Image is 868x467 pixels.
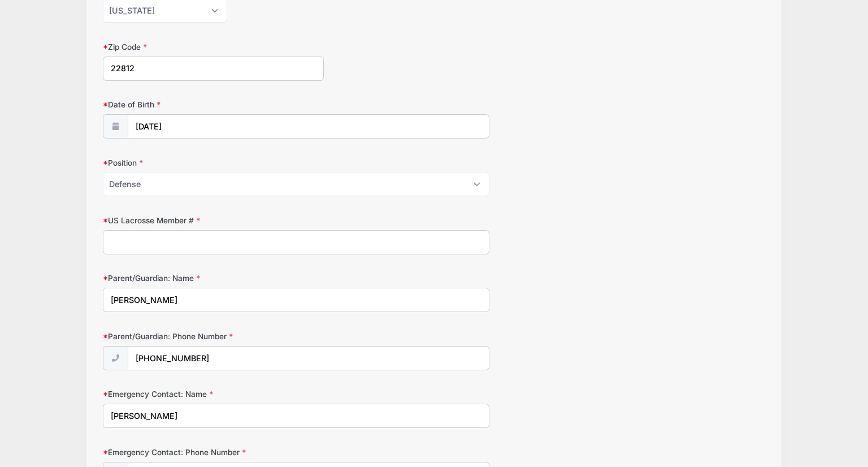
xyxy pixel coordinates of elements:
label: Emergency Contact: Name [103,388,324,400]
label: Zip Code [103,41,324,53]
input: xxxxx [103,57,324,81]
input: mm/dd/yyyy [128,114,489,139]
label: Parent/Guardian: Phone Number [103,331,324,342]
label: Emergency Contact: Phone Number [103,447,324,458]
input: (xxx) xxx-xxxx [128,346,489,370]
label: Parent/Guardian: Name [103,273,324,284]
label: US Lacrosse Member # [103,215,324,226]
label: Position [103,157,324,168]
label: Date of Birth [103,99,324,110]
